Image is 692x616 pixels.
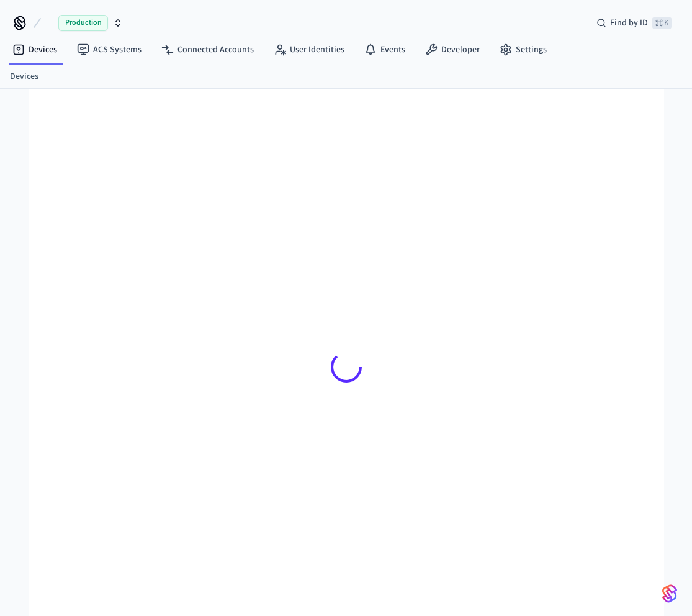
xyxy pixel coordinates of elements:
[490,38,557,61] a: Settings
[151,38,264,61] a: Connected Accounts
[415,38,490,61] a: Developer
[586,12,682,34] div: Find by ID⌘ K
[58,15,108,31] span: Production
[610,17,648,29] span: Find by ID
[662,584,677,604] img: SeamLogoGradient.69752ec5.svg
[2,38,67,61] a: Devices
[652,17,672,29] span: ⌘ K
[67,38,151,61] a: ACS Systems
[10,70,38,83] a: Devices
[354,38,415,61] a: Events
[264,38,354,61] a: User Identities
